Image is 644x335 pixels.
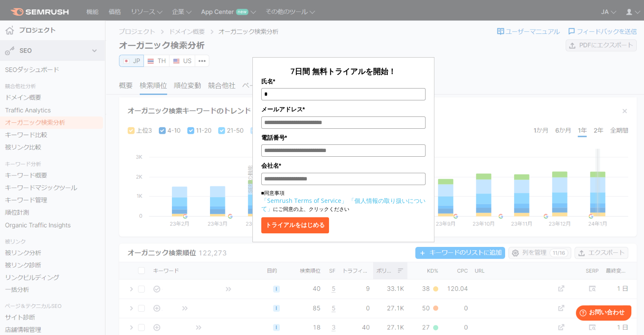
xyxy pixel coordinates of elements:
[569,302,635,326] iframe: Help widget launcher
[261,197,347,205] a: 「Semrush Terms of Service」
[261,197,426,213] a: 「個人情報の取り扱いについて」
[290,66,396,76] span: 7日間 無料トライアルを開始！
[261,133,426,142] label: 電話番号*
[261,189,426,213] p: ■同意事項 にご同意の上、クリックください
[261,105,426,114] label: メールアドレス*
[261,217,329,233] button: トライアルをはじめる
